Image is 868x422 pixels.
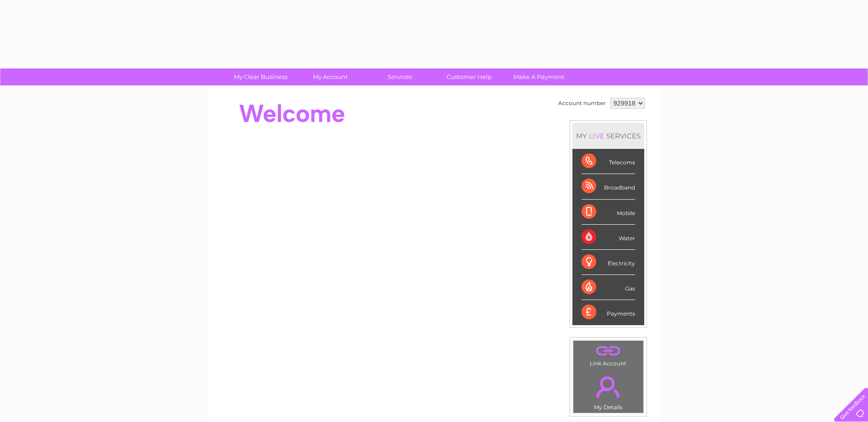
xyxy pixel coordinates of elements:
div: Broadband [582,174,635,199]
a: My Clear Business [223,69,298,85]
div: Electricity [582,250,635,275]
div: MY SERVICES [572,123,644,149]
td: Link Account [573,340,644,369]
div: LIVE [587,132,606,140]
a: Services [362,69,437,85]
div: Mobile [582,200,635,225]
a: . [576,343,641,359]
td: Account number [556,95,608,111]
div: Gas [582,275,635,300]
td: My Details [573,369,644,413]
a: Make A Payment [501,69,577,85]
div: Telecoms [582,149,635,174]
a: . [576,371,641,403]
a: Customer Help [431,69,507,85]
div: Water [582,225,635,250]
div: Payments [582,300,635,325]
a: My Account [292,69,368,85]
